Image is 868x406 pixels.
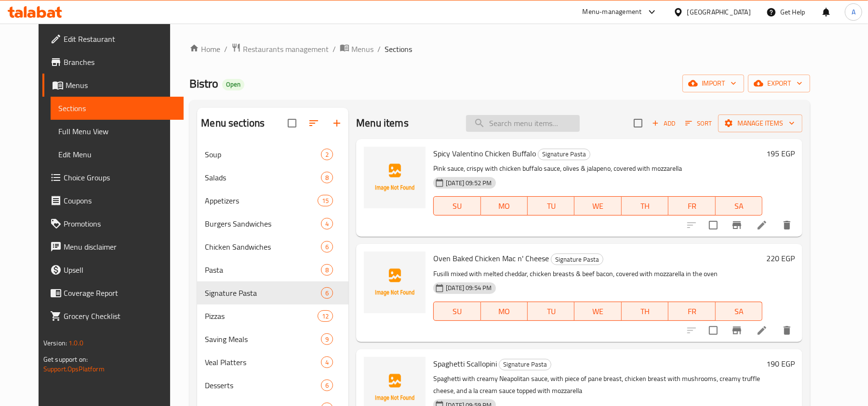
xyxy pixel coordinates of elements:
div: Desserts [205,380,321,391]
img: Oven Baked Chicken Mac n' Cheese [364,252,426,313]
a: Grocery Checklist [42,304,184,328]
img: Spicy Valentino Chicken Buffalo [364,147,426,208]
h6: 195 EGP [766,147,795,160]
h6: 220 EGP [766,252,795,265]
h6: 190 EGP [766,357,795,370]
div: Chicken Sandwiches6 [197,235,348,258]
span: export [756,77,802,89]
span: 9 [321,335,333,344]
span: Version: [43,337,67,349]
h2: Menu sections [201,116,265,130]
span: WE [578,304,617,318]
span: 4 [321,219,333,228]
div: items [321,149,333,160]
div: Signature Pasta6 [197,281,348,304]
span: Pasta [205,264,321,276]
span: Spicy Valentino Chicken Buffalo [433,146,536,161]
button: Manage items [718,114,802,132]
span: MO [485,199,524,213]
button: TH [622,196,668,216]
div: Desserts6 [197,374,348,397]
a: Edit Menu [51,143,184,166]
button: WE [574,196,621,216]
span: Restaurants management [243,43,329,55]
div: items [321,333,333,345]
span: 4 [321,358,333,367]
div: Veal Platters [205,356,321,368]
span: Select all sections [282,113,302,133]
span: Sort [685,118,712,129]
button: Sort [683,116,714,131]
button: FR [668,302,715,321]
span: Saving Meals [205,333,321,345]
button: delete [775,214,799,237]
div: items [321,264,333,276]
p: Pink sauce, crispy with chicken buffalo sauce, olives & jalapeno, covered with mozzarella [433,163,762,175]
span: Signature Pasta [499,359,551,370]
span: Coverage Report [64,287,176,299]
div: items [321,287,333,299]
span: Add [651,118,677,129]
span: Manage items [726,117,795,129]
div: Signature Pasta [205,287,321,299]
button: FR [668,196,715,216]
span: Edit Restaurant [64,33,176,45]
div: Appetizers15 [197,189,348,212]
span: Select section [628,113,648,133]
a: Edit Restaurant [42,27,184,51]
span: Sections [58,102,176,114]
p: Fusilli mixed with melted cheddar, chicken breasts & beef bacon, covered with mozzarella in the oven [433,268,762,280]
span: Menus [351,43,374,55]
div: Signature Pasta [499,359,551,370]
span: 8 [321,173,333,182]
div: items [321,380,333,391]
span: FR [672,199,711,213]
button: WE [574,302,621,321]
button: export [748,75,810,92]
a: Branches [42,51,184,74]
span: Menus [66,79,176,91]
li: / [377,43,381,55]
div: items [321,356,333,368]
span: FR [672,304,711,318]
span: Appetizers [205,195,318,206]
span: Full Menu View [58,126,176,137]
input: search [466,115,580,132]
div: Signature Pasta [551,254,603,265]
span: TH [626,304,665,318]
span: 6 [321,242,333,252]
div: Pizzas12 [197,304,348,328]
span: Spaghetti Scallopini [433,356,497,371]
a: Coupons [42,189,184,212]
div: Soup2 [197,143,348,166]
span: WE [578,199,617,213]
button: MO [481,196,528,216]
span: Add item [648,116,679,131]
nav: breadcrumb [189,43,810,55]
span: TU [532,199,571,213]
span: import [690,77,736,89]
a: Support.OpsPlatform [43,363,105,375]
span: Select to update [703,215,723,235]
a: Choice Groups [42,166,184,189]
span: Burgers Sandwiches [205,218,321,229]
span: Signature Pasta [551,254,603,265]
span: Open [222,80,244,89]
span: Select to update [703,320,723,341]
div: items [318,195,333,206]
span: 15 [318,196,333,205]
div: Open [222,79,244,90]
a: Full Menu View [51,120,184,143]
span: MO [485,304,524,318]
span: Coupons [64,195,176,206]
div: items [321,218,333,229]
span: Soup [205,149,321,160]
div: [GEOGRAPHIC_DATA] [687,7,751,17]
a: Menus [340,43,374,55]
span: Pizzas [205,310,318,322]
span: Salads [205,172,321,183]
span: Oven Baked Chicken Mac n' Cheese [433,251,549,266]
button: import [682,75,744,92]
